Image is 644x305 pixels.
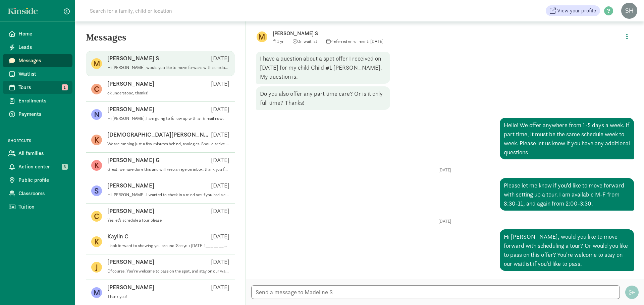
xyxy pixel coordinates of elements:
p: [PERSON_NAME] [107,105,154,113]
span: Preferred enrollment: [DATE] [326,39,383,44]
p: [DATE] [211,131,229,139]
p: [DATE] [211,258,229,266]
div: I have a question about a spot offer I received on [DATE] for my child Child #1 [PERSON_NAME]. My... [256,51,390,84]
p: [PERSON_NAME] [107,207,154,215]
figure: M [91,287,102,298]
p: Yes let’s schedule a tour please [107,218,229,223]
a: Home [3,27,72,41]
span: View your profile [557,7,596,15]
a: Public profile [3,173,72,187]
figure: C [91,211,102,222]
p: [DATE] [211,156,229,164]
p: [PERSON_NAME] [107,283,154,291]
p: [DATE] [211,105,229,113]
a: Waitlist [3,67,72,81]
span: Home [18,30,67,38]
figure: K [91,236,102,247]
a: Action center 3 [3,160,72,173]
p: [DATE] [211,80,229,88]
a: Messages [3,54,72,67]
span: Tuition [18,203,67,211]
figure: M [91,58,102,69]
a: Payments [3,107,72,121]
span: Enrollments [18,97,67,105]
figure: K [91,160,102,171]
h5: Messages [75,32,246,48]
p: Kaylin C [107,232,128,240]
p: Hi [PERSON_NAME], I am going to follow up with an E-mail now. [107,116,229,121]
figure: N [91,109,102,120]
span: Action center [18,163,67,171]
figure: S [91,185,102,196]
p: Great, we have done this and will keep an eye on inbox. thank you for your help [107,167,229,172]
p: [DATE] [211,207,229,215]
p: [PERSON_NAME] G [107,156,160,164]
p: [DEMOGRAPHIC_DATA][PERSON_NAME] [107,131,211,139]
figure: K [91,135,102,145]
p: Hi [PERSON_NAME]. I wanted to check in a mind see if you had a chance to look over our infant pos... [107,192,229,198]
span: Classrooms [18,189,67,198]
div: Do you also offer any part time care? Or is it only full time? Thanks! [256,86,390,110]
p: [PERSON_NAME] [107,80,154,88]
span: 3 [62,164,68,170]
a: Tours 1 [3,81,72,94]
input: Search for a family, child or location [86,4,274,17]
a: Classrooms [3,187,72,200]
a: Enrollments [3,94,72,107]
figure: C [91,84,102,94]
p: [DATE] [256,167,634,173]
span: On waitlist [293,39,317,44]
p: We are running just a few minutes behind, apologies. Should arrive within 10 minutes. [107,141,229,147]
p: [PERSON_NAME] [107,181,154,189]
p: [PERSON_NAME] S [107,54,159,62]
figure: J [91,262,102,273]
span: 1 [277,39,284,44]
span: All families [18,149,67,157]
p: Hi [PERSON_NAME], would you like to move forward with scheduling a tour? Or would you like to pas... [107,65,229,70]
p: [DATE] [256,219,634,224]
span: Payments [18,110,67,118]
a: Leads [3,41,72,54]
span: 1 [62,84,68,90]
div: Hi [PERSON_NAME], would you like to move forward with scheduling a tour? Or would you like to pas... [500,229,634,271]
p: [DATE] [211,232,229,240]
p: Thank you! [107,294,229,299]
span: Public profile [18,176,67,184]
span: Waitlist [18,70,67,78]
a: Tuition [3,200,72,214]
p: [DATE] [211,181,229,189]
span: Tours [18,83,67,91]
p: Of course. You're welcome to pass on the spot, and stay on our waitlist. [107,269,229,274]
figure: M [257,31,267,42]
p: [PERSON_NAME] S [273,29,484,38]
p: ok understood, thanks! [107,90,229,96]
p: I look forward to showing you around! See you [DATE]! ________________________________ From: Kins... [107,243,229,248]
p: [DATE] [211,54,229,62]
a: View your profile [546,5,600,16]
p: [DATE] [211,283,229,291]
span: Leads [18,43,67,51]
a: All families [3,147,72,160]
div: Hello! We offer anywhere from 1-5 days a week. If part time, it must be the same schedule week to... [500,118,634,159]
p: [PERSON_NAME] [107,258,154,266]
span: Messages [18,57,67,65]
div: Please let me know if you'd like to move forward with setting up a tour. I am available M-F from ... [500,178,634,211]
